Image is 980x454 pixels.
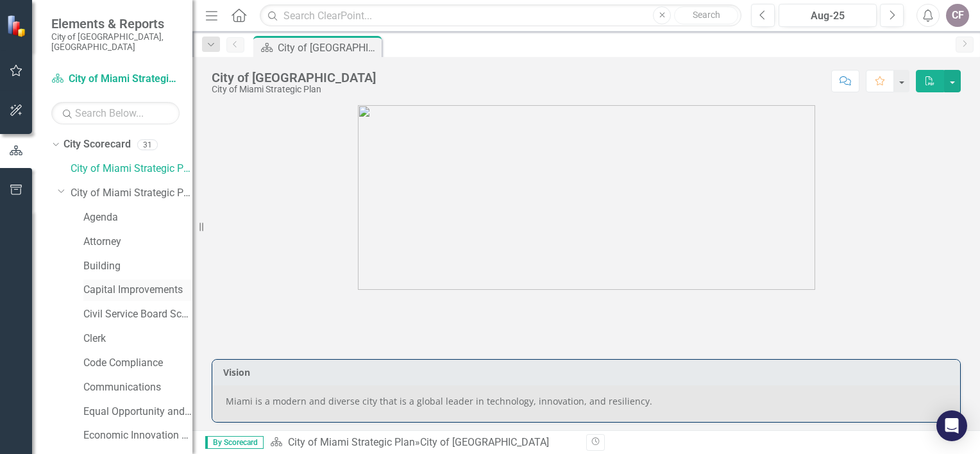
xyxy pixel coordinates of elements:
div: 31 [137,139,158,150]
a: City of Miami Strategic Plan [288,436,415,448]
a: Building [83,259,192,274]
span: Search [693,10,720,20]
span: Miami is a modern and diverse city that is a global leader in technology, innovation, and resilie... [226,395,652,407]
img: city_priorities_all%20smaller%20copy.png [358,105,815,290]
small: City of [GEOGRAPHIC_DATA], [GEOGRAPHIC_DATA] [51,31,180,53]
a: Code Compliance [83,356,192,371]
button: CF [946,4,969,27]
span: Elements & Reports [51,16,180,31]
a: Economic Innovation and Development [83,428,192,443]
div: Aug-25 [783,8,872,24]
a: Clerk [83,332,192,346]
div: City of Miami Strategic Plan [212,85,376,94]
a: City Scorecard [63,137,131,152]
a: City of Miami Strategic Plan (NEW) [71,186,192,201]
div: City of [GEOGRAPHIC_DATA] [212,71,376,85]
a: Civil Service Board Scorecard [83,307,192,322]
a: Attorney [83,235,192,249]
div: Open Intercom Messenger [936,410,967,441]
a: Capital Improvements [83,283,192,298]
a: City of Miami Strategic Plan [71,162,192,176]
a: Agenda [83,210,192,225]
a: City of Miami Strategic Plan [51,72,180,87]
input: Search Below... [51,102,180,124]
div: City of [GEOGRAPHIC_DATA] [420,436,549,448]
img: ClearPoint Strategy [6,15,29,37]
button: Aug-25 [779,4,877,27]
a: Equal Opportunity and Diversity Programs [83,405,192,419]
a: Communications [83,380,192,395]
button: Search [674,6,738,24]
h3: Vision [223,367,954,377]
input: Search ClearPoint... [260,4,741,27]
div: » [270,435,577,450]
span: By Scorecard [205,436,264,449]
div: City of [GEOGRAPHIC_DATA] [278,40,378,56]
